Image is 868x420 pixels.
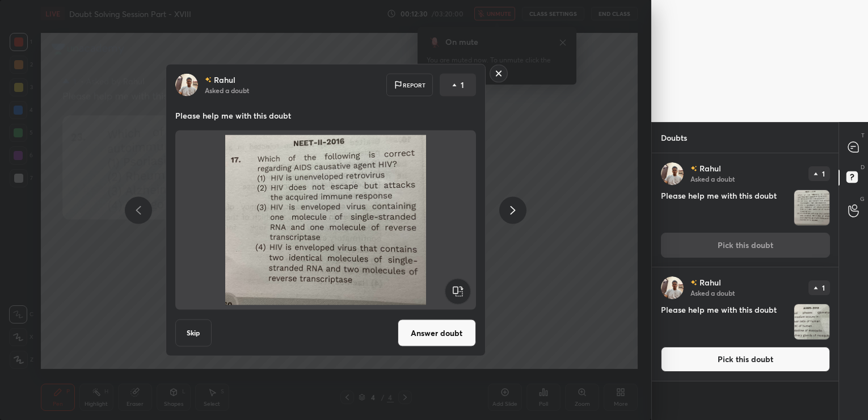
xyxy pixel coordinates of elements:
p: Asked a doubt [205,86,249,95]
img: 34eb2977afb44ff3bc74ee1bd4704199.jpg [661,162,684,185]
button: Answer doubt [398,320,476,347]
p: Asked a doubt [690,174,735,183]
p: Rahul [700,164,721,173]
p: 1 [822,284,825,291]
h4: Please help me with this doubt [661,190,789,226]
div: grid [652,153,839,420]
img: no-rating-badge.077c3623.svg [690,280,697,286]
p: 1 [822,170,825,177]
p: T [861,131,865,140]
p: Doubts [652,123,696,153]
h4: Please help me with this doubt [661,304,789,340]
div: Report [386,74,433,96]
button: Pick this doubt [661,347,830,372]
p: Rahul [700,278,721,287]
p: Asked a doubt [690,288,735,297]
p: 1 [461,79,464,91]
img: 1759379196LU0FOC.jpg [794,190,829,225]
img: 34eb2977afb44ff3bc74ee1bd4704199.jpg [661,276,684,299]
img: 17593791892BA0GE.jpg [794,304,829,339]
img: no-rating-badge.077c3623.svg [690,166,697,172]
p: D [861,163,865,171]
img: 1759379196LU0FOC.jpg [189,135,462,305]
p: G [860,195,865,203]
p: Rahul [214,75,235,85]
img: no-rating-badge.077c3623.svg [205,77,212,83]
button: Skip [175,320,212,347]
p: Please help me with this doubt [175,110,476,121]
img: 34eb2977afb44ff3bc74ee1bd4704199.jpg [175,74,198,96]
